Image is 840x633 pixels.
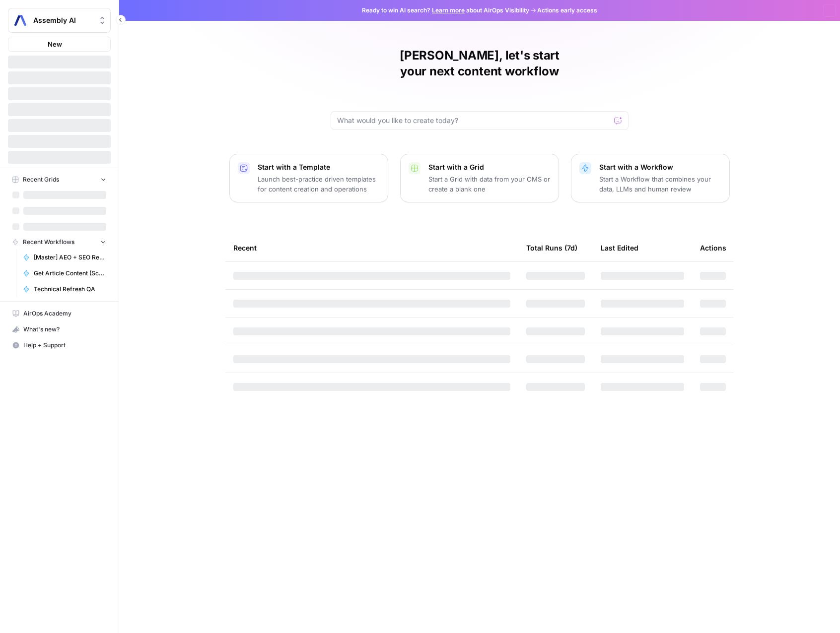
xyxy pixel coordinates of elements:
[233,234,510,261] div: Recent
[400,154,559,202] button: Start with a GridStart a Grid with data from your CMS or create a blank one
[23,238,74,247] span: Recent Workflows
[8,8,111,33] button: Workspace: Assembly AI
[8,322,110,337] div: What's new?
[571,154,730,202] button: Start with a WorkflowStart a Workflow that combines your data, LLMs and human review
[428,162,551,172] p: Start with a Grid
[18,250,111,265] a: [Master] AEO + SEO Refresh
[362,6,529,15] span: Ready to win AI search? about AirOps Visibility
[432,6,465,14] a: Learn more
[8,235,111,250] button: Recent Workflows
[33,15,93,25] span: Assembly AI
[48,39,62,49] span: New
[8,337,111,353] button: Help + Support
[23,341,106,350] span: Help + Support
[331,48,629,79] h1: [PERSON_NAME], let's start your next content workflow
[8,37,111,52] button: New
[599,162,721,172] p: Start with a Workflow
[23,175,59,184] span: Recent Grids
[23,309,106,318] span: AirOps Academy
[601,234,638,261] div: Last Edited
[34,269,106,278] span: Get Article Content (Scrape)
[258,162,380,172] p: Start with a Template
[599,174,721,194] p: Start a Workflow that combines your data, LLMs and human review
[428,174,551,194] p: Start a Grid with data from your CMS or create a blank one
[700,234,726,261] div: Actions
[8,306,111,321] a: AirOps Academy
[537,6,597,15] span: Actions early access
[18,281,111,297] a: Technical Refresh QA
[11,11,29,29] img: Assembly AI Logo
[34,253,106,262] span: [Master] AEO + SEO Refresh
[8,321,111,337] button: What's new?
[18,265,111,281] a: Get Article Content (Scrape)
[337,116,610,126] input: What would you like to create today?
[34,285,106,294] span: Technical Refresh QA
[258,174,380,194] p: Launch best-practice driven templates for content creation and operations
[229,154,388,202] button: Start with a TemplateLaunch best-practice driven templates for content creation and operations
[8,172,111,187] button: Recent Grids
[526,234,577,261] div: Total Runs (7d)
